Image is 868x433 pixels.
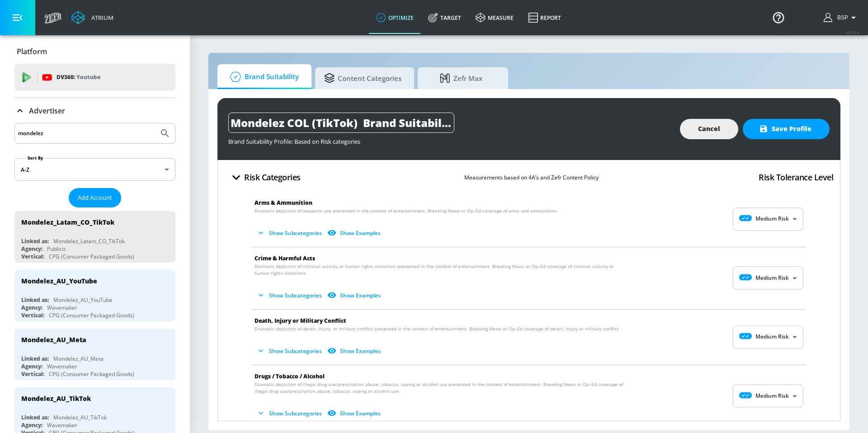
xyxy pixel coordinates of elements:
[755,392,789,400] p: Medium Risk
[325,226,384,240] button: Show Examples
[766,5,791,30] button: Open Resource Center
[14,329,175,380] div: Mondelez_AU_MetaLinked as:Mondelez_AU_MetaAgency:WavemakerVertical:CPG (Consumer Packaged Goods)
[255,207,558,214] span: Dramatic depiction of weapons use presented in the context of entertainment. Breaking News or Op–...
[21,277,97,285] div: Mondelez_AU_YouTube
[255,381,628,395] span: Dramatic depiction of illegal drug use/prescription abuse, tobacco, vaping or alcohol use present...
[21,218,114,226] div: Mondelez_Latam_CO_TikTok
[21,304,42,311] div: Agency:
[18,127,155,139] input: Search by name
[427,67,495,89] span: Zefr Max
[21,335,86,344] div: Mondelez_AU_Meta
[14,270,175,321] div: Mondelez_AU_YouTubeLinked as:Mondelez_AU_YouTubeAgency:WavemakerVertical:CPG (Consumer Packaged G...
[17,47,47,56] p: Platform
[226,66,299,88] span: Brand Suitability
[324,67,401,89] span: Content Categories
[325,406,384,421] button: Show Examples
[26,155,45,161] label: Sort By
[846,30,859,35] span: v 4.25.4
[49,253,134,260] div: CPG (Consumer Packaged Goods)
[47,421,77,429] div: Wavemaker
[755,274,789,282] p: Medium Risk
[255,288,325,303] button: Show Subcategories
[71,11,113,24] a: Atrium
[743,119,830,139] button: Save Profile
[834,14,848,21] span: login as: bsp_linking@zefr.com
[53,237,125,245] div: Mondelez_Latam_CO_TikTok
[521,1,568,34] a: Report
[228,133,671,146] div: Brand Suitability Profile: Based on Risk categories
[759,171,833,184] h4: Risk Tolerance Level
[88,14,113,22] div: Atrium
[21,394,91,403] div: Mondelez_AU_TikTok
[255,317,346,325] span: Death, Injury or Military Conflict
[53,355,104,362] div: Mondelez_AU_Meta
[755,333,789,341] p: Medium Risk
[14,211,175,263] div: Mondelez_Latam_CO_TikTokLinked as:Mondelez_Latam_CO_TikTokAgency:PublicisVertical:CPG (Consumer P...
[244,171,301,184] h4: Risk Categories
[29,106,65,116] p: Advertiser
[14,98,175,123] div: Advertiser
[21,370,44,378] div: Vertical:
[369,1,421,34] a: optimize
[21,355,49,362] div: Linked as:
[53,414,107,421] div: Mondelez_AU_TikTok
[680,119,738,139] button: Cancel
[21,362,42,370] div: Agency:
[21,311,44,319] div: Vertical:
[69,188,121,207] button: Add Account
[47,304,77,311] div: Wavemaker
[78,193,112,203] span: Add Account
[21,237,49,245] div: Linked as:
[421,1,468,34] a: Target
[47,362,77,370] div: Wavemaker
[824,12,859,23] button: BSP
[225,167,304,188] button: Risk Categories
[255,226,325,240] button: Show Subcategories
[49,311,134,319] div: CPG (Consumer Packaged Goods)
[325,288,384,303] button: Show Examples
[255,199,312,207] span: Arms & Ammunition
[76,72,100,82] p: Youtube
[14,64,175,91] div: DV360: Youtube
[468,1,521,34] a: measure
[255,325,620,332] span: Dramatic depiction of death, injury, or military conflict presented in the context of entertainme...
[47,245,66,253] div: Publicis
[53,296,113,304] div: Mondelez_AU_YouTube
[14,158,175,181] div: A-Z
[698,123,720,135] span: Cancel
[255,344,325,358] button: Show Subcategories
[21,421,42,429] div: Agency:
[255,372,325,380] span: Drugs / Tobacco / Alcohol
[21,414,49,421] div: Linked as:
[155,123,175,143] button: Submit Search
[464,173,599,182] p: Measurements based on 4A’s and Zefr Content Policy
[57,72,100,82] p: DV360:
[325,344,384,358] button: Show Examples
[21,296,49,304] div: Linked as:
[21,245,42,253] div: Agency:
[255,263,628,277] span: Dramatic depiction of criminal activity or human rights violations presented in the context of en...
[255,254,315,262] span: Crime & Harmful Acts
[755,215,789,223] p: Medium Risk
[761,123,811,135] span: Save Profile
[49,370,134,378] div: CPG (Consumer Packaged Goods)
[255,406,325,421] button: Show Subcategories
[21,253,44,260] div: Vertical:
[14,39,175,64] div: Platform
